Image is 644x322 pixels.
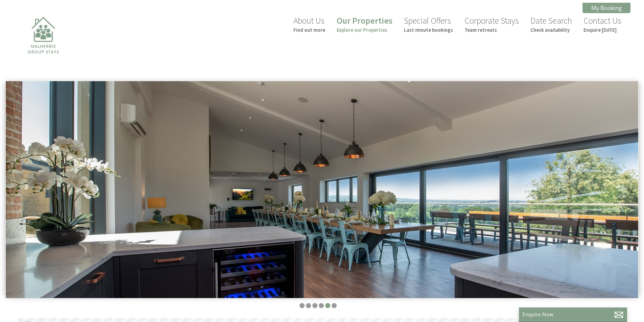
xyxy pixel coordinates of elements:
[404,27,453,33] small: Last minute bookings
[337,27,392,33] small: Explore our Properties
[337,15,392,33] a: Our PropertiesExplore our Properties
[293,15,325,33] a: About UsFind out more
[530,27,572,33] small: Check availability
[404,15,453,33] a: Special OffersLast minute bookings
[464,15,519,33] a: Corporate StaysTeam retreats
[582,3,630,13] a: My Booking
[522,311,624,318] p: Enquire Now
[293,27,325,33] small: Find out more
[464,27,519,33] small: Team retreats
[583,27,621,33] small: Enquire [DATE]
[583,15,621,33] a: Contact UsEnquire [DATE]
[9,13,77,80] img: Malherbie Group Stays
[530,15,572,33] a: Date SearchCheck availability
